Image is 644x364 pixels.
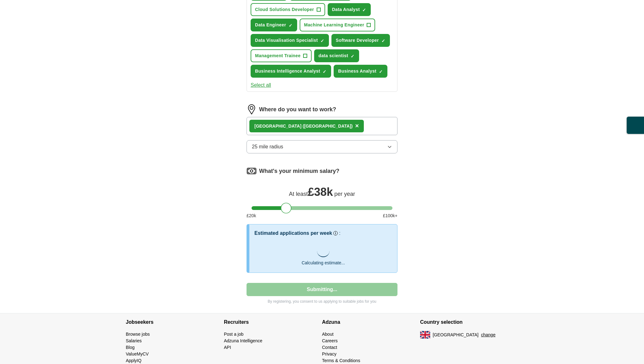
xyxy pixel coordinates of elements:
span: ([GEOGRAPHIC_DATA]) [303,124,353,129]
span: Software Developer [336,37,379,44]
button: change [481,332,496,338]
a: Adzuna Intelligence [224,338,262,343]
span: £ 20 k [247,212,256,219]
a: About [322,332,334,337]
button: Select all [251,81,271,89]
button: 25 mile radius [247,140,397,153]
img: UK flag [420,331,430,339]
a: Post a job [224,332,243,337]
a: API [224,345,231,350]
span: per year [334,191,355,197]
a: Terms & Conditions [322,358,360,363]
span: 25 mile radius [252,143,283,151]
a: Browse jobs [126,332,150,337]
p: By registering, you consent to us applying to suitable jobs for you [247,299,397,304]
a: ApplyIQ [126,358,142,363]
span: Cloud Solutions Developer [255,6,314,13]
button: Data Visualisation Specialist✓ [251,34,329,47]
span: £ 38k [308,185,333,198]
button: Data Engineer✓ [251,19,297,31]
span: ✓ [381,38,385,43]
a: Careers [322,338,338,343]
span: ✓ [351,54,354,59]
button: Cloud Solutions Developer [251,3,325,16]
p: Calculating estimate... [302,260,345,266]
label: What's your minimum salary? [259,167,339,175]
span: Business Intelligence Analyst [255,68,320,74]
img: location.png [247,104,257,114]
span: ✓ [320,38,324,43]
a: Blog [126,345,135,350]
span: Management Trainee [255,52,301,59]
a: Privacy [322,351,336,356]
strong: [GEOGRAPHIC_DATA] [254,124,302,129]
h4: Country selection [420,313,518,331]
a: ValueMyCV [126,351,149,356]
span: × [355,122,359,129]
button: Machine Learning Engineer [300,19,375,31]
span: ✓ [379,69,383,74]
span: At least [289,191,308,197]
span: Data Engineer [255,22,286,28]
span: Business Analyst [338,68,376,74]
span: ✓ [289,23,292,28]
button: Data Analyst✓ [328,3,371,16]
button: Business Analyst✓ [334,65,387,78]
button: Software Developer✓ [331,34,390,47]
label: Where do you want to work? [259,105,336,114]
h3: : [339,229,340,237]
button: data scientist✓ [314,49,359,62]
button: Business Intelligence Analyst✓ [251,65,331,78]
button: Submitting... [247,283,397,296]
img: salary.png [247,166,257,176]
span: [GEOGRAPHIC_DATA] [433,332,479,338]
a: Contact [322,345,337,350]
span: ✓ [323,69,326,74]
span: ✓ [362,8,366,13]
span: data scientist [319,52,348,59]
span: Machine Learning Engineer [304,22,364,28]
span: Data Visualisation Specialist [255,37,318,44]
span: Data Analyst [332,6,360,13]
button: × [355,121,359,131]
a: Salaries [126,338,142,343]
button: Management Trainee [251,49,312,62]
h3: Estimated applications per week [254,229,332,237]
